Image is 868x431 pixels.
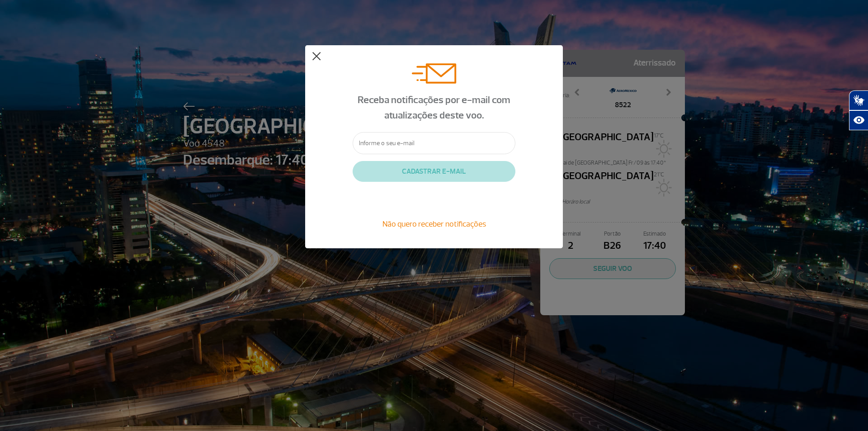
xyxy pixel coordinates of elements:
button: Abrir recursos assistivos. [849,110,868,130]
button: Abrir tradutor de língua de sinais. [849,90,868,110]
button: CADASTRAR E-MAIL [353,161,515,182]
span: Receba notificações por e-mail com atualizações deste voo. [358,94,510,122]
div: Plugin de acessibilidade da Hand Talk. [849,90,868,130]
input: Informe o seu e-mail [353,132,515,154]
span: Não quero receber notificações [382,219,486,229]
